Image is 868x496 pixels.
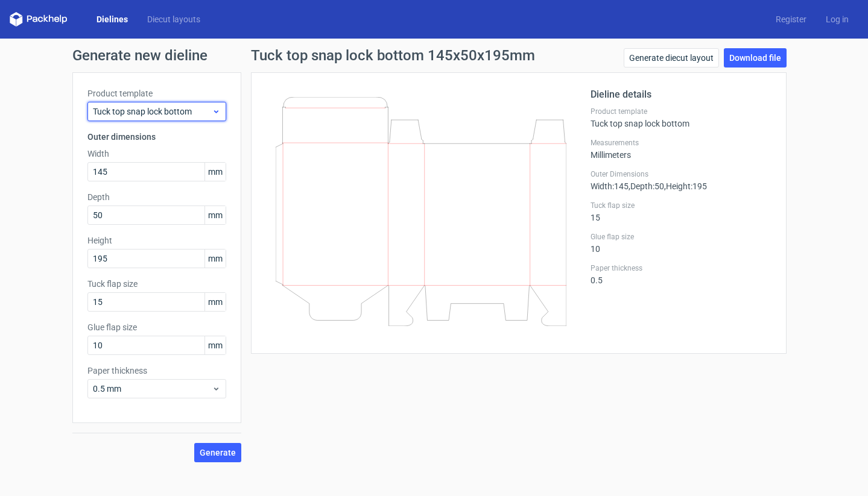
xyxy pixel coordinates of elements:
[816,13,858,25] a: Log in
[204,336,226,354] span: mm
[591,87,771,102] h2: Dieline details
[204,250,226,268] span: mm
[87,13,138,25] a: Dielines
[93,105,212,118] span: Tuck top snap lock bottom
[664,181,707,191] span: , Height : 195
[591,201,771,222] div: 15
[72,48,796,63] h1: Generate new dieline
[87,365,226,377] label: Paper thickness
[138,13,210,25] a: Diecut layouts
[591,263,771,273] label: Paper thickness
[87,278,226,290] label: Tuck flap size
[204,163,226,181] span: mm
[591,181,629,191] span: Width : 145
[591,169,771,179] label: Outer Dimensions
[87,148,226,160] label: Width
[591,232,771,254] div: 10
[204,293,226,311] span: mm
[200,448,236,457] span: Generate
[591,107,771,116] label: Product template
[591,138,771,148] label: Measurements
[251,48,535,63] h1: Tuck top snap lock bottom 145x50x195mm
[724,48,787,67] a: Download file
[591,232,771,242] label: Glue flap size
[87,87,226,99] label: Product template
[204,206,226,224] span: mm
[194,443,241,462] button: Generate
[624,48,719,67] a: Generate diecut layout
[591,201,771,210] label: Tuck flap size
[93,383,212,395] span: 0.5 mm
[87,191,226,203] label: Depth
[87,131,226,143] h3: Outer dimensions
[629,181,664,191] span: , Depth : 50
[766,13,816,25] a: Register
[87,321,226,333] label: Glue flap size
[591,263,771,285] div: 0.5
[591,107,771,128] div: Tuck top snap lock bottom
[591,138,771,160] div: Millimeters
[87,234,226,246] label: Height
